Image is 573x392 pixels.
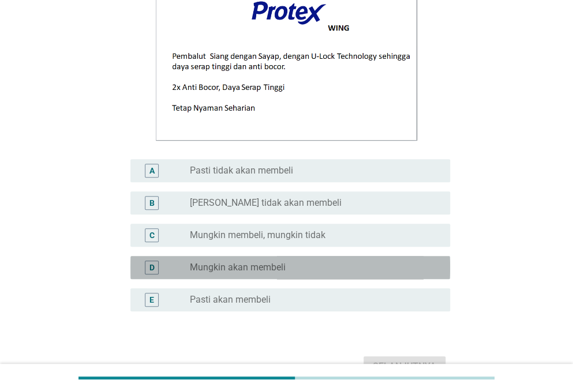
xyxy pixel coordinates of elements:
[149,229,155,242] div: C
[149,294,154,306] div: E
[190,165,293,176] label: Pasti tidak akan membeli
[190,294,271,306] label: Pasti akan membeli
[149,197,155,209] div: B
[190,229,325,241] label: Mungkin membeli, mungkin tidak
[190,262,286,273] label: Mungkin akan membeli
[149,262,155,274] div: D
[190,197,342,209] label: [PERSON_NAME] tidak akan membeli
[149,165,155,177] div: A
